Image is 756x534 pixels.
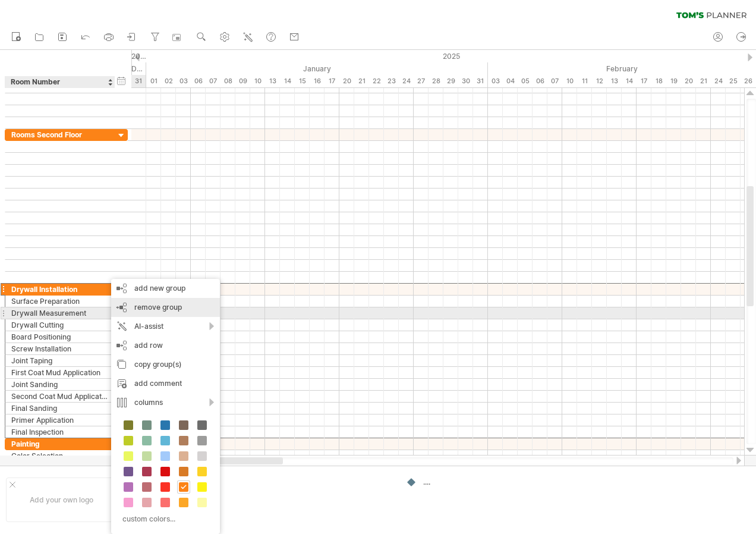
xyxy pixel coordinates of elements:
div: January 2025 [146,62,488,75]
div: Wednesday, 12 February 2025 [592,75,607,87]
div: Monday, 10 February 2025 [562,75,577,87]
div: Thursday, 6 February 2025 [533,75,547,87]
div: Monday, 3 February 2025 [488,75,503,87]
div: Tuesday, 14 January 2025 [280,75,295,87]
div: First Coat Mud Application [11,367,109,378]
div: Primer Application [11,414,109,426]
div: Tuesday, 31 December 2024 [131,75,146,87]
div: Wednesday, 19 February 2025 [666,75,681,87]
div: add new group [111,279,220,298]
div: Tuesday, 28 January 2025 [429,75,443,87]
div: Monday, 27 January 2025 [414,75,429,87]
div: Friday, 21 February 2025 [696,75,711,87]
div: Tuesday, 7 January 2025 [206,75,220,87]
div: Thursday, 13 February 2025 [607,75,622,87]
div: Joint Taping [11,355,109,366]
div: AI-assist [111,317,220,336]
div: Wednesday, 1 January 2025 [146,75,161,87]
div: Screw Installation [11,343,109,354]
div: Tuesday, 18 February 2025 [651,75,666,87]
div: Board Positioning [11,331,109,343]
div: Wednesday, 26 February 2025 [741,75,755,87]
div: Thursday, 23 January 2025 [384,75,399,87]
div: Monday, 20 January 2025 [339,75,354,87]
div: Friday, 7 February 2025 [547,75,562,87]
div: .... [423,477,488,487]
div: Monday, 6 January 2025 [191,75,206,87]
div: Surface Preparation [11,296,109,307]
div: Drywall Installation [11,284,109,295]
div: Painting [11,438,109,450]
div: Wednesday, 5 February 2025 [518,75,533,87]
div: Final Sanding [11,403,109,414]
div: Second Coat Mud Application [11,391,109,402]
div: custom colors... [117,511,210,527]
div: columns [111,393,220,412]
div: Wednesday, 15 January 2025 [295,75,310,87]
div: .... [198,477,298,487]
div: copy group(s) [111,355,220,374]
div: Friday, 14 February 2025 [622,75,637,87]
div: Wednesday, 29 January 2025 [443,75,458,87]
div: Wednesday, 22 January 2025 [369,75,384,87]
div: Thursday, 9 January 2025 [235,75,250,87]
span: remove group [134,303,182,312]
div: Color Selection [11,450,109,461]
div: add row [111,336,220,355]
div: Monday, 13 January 2025 [265,75,280,87]
div: Tuesday, 21 January 2025 [354,75,369,87]
div: Monday, 24 February 2025 [711,75,726,87]
div: Room Number [11,76,108,88]
div: Monday, 17 February 2025 [637,75,651,87]
div: Friday, 24 January 2025 [399,75,414,87]
div: .... [198,507,298,517]
div: Thursday, 30 January 2025 [458,75,473,87]
div: Friday, 31 January 2025 [473,75,488,87]
div: Thursday, 20 February 2025 [681,75,696,87]
div: Tuesday, 11 February 2025 [577,75,592,87]
div: Friday, 17 January 2025 [325,75,339,87]
div: .... [198,492,298,502]
div: Rooms Second Floor [11,129,109,140]
div: Tuesday, 25 February 2025 [726,75,741,87]
div: Add your own logo [6,478,117,522]
div: Friday, 3 January 2025 [176,75,191,87]
div: Drywall Cutting [11,319,109,331]
div: Final Inspection [11,426,109,438]
div: Tuesday, 4 February 2025 [503,75,518,87]
div: Drywall Measurement [11,307,109,319]
div: Joint Sanding [11,379,109,390]
div: Thursday, 16 January 2025 [310,75,325,87]
div: Wednesday, 8 January 2025 [220,75,235,87]
div: Friday, 10 January 2025 [250,75,265,87]
div: Thursday, 2 January 2025 [161,75,176,87]
div: add comment [111,374,220,393]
